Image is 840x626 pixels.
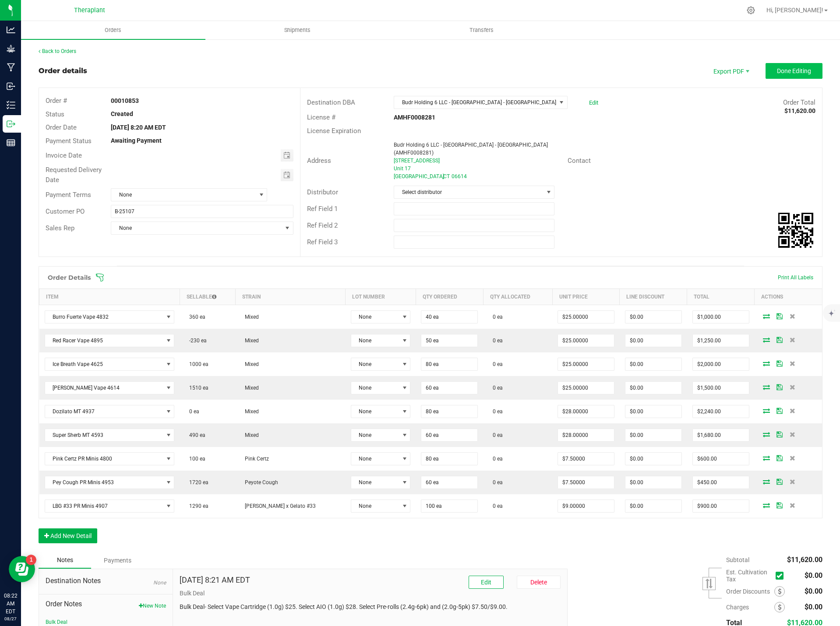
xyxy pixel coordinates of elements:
span: 06614 [452,173,467,179]
span: Customer PO [46,207,85,215]
span: Mixed [240,338,259,344]
button: Done Editing [766,63,822,79]
inline-svg: Reports [7,138,15,147]
span: Contact [568,157,591,165]
span: Save Order Detail [773,361,786,366]
inline-svg: Manufacturing [7,63,15,72]
strong: $11,620.00 [784,107,815,114]
input: 0 [421,500,477,512]
input: 0 [421,311,477,323]
span: 0 ea [488,408,503,415]
span: 0 ea [488,456,503,462]
th: Actions [755,289,822,305]
span: Destination Notes [46,576,166,586]
span: [GEOGRAPHIC_DATA] [394,173,444,179]
span: Status [46,110,64,118]
strong: Created [111,110,133,117]
span: Budr Holding 6 LLC - [GEOGRAPHIC_DATA] - [GEOGRAPHIC_DATA] (AMHF0008281) [394,96,556,109]
span: None [351,405,399,418]
span: Pey Cough PR Minis 4953 [45,476,163,489]
span: Delete Order Detail [786,503,799,508]
span: NO DATA FOUND [45,310,175,324]
strong: AMHF0008281 [394,114,435,121]
span: Ref Field 1 [307,205,338,213]
input: 0 [421,476,477,489]
span: License # [307,113,335,121]
input: 0 [421,405,477,418]
input: 0 [421,358,477,370]
span: NO DATA FOUND [45,476,175,489]
span: Peyote Cough [240,479,278,485]
th: Strain [235,289,346,305]
th: Qty Ordered [416,289,483,305]
input: 0 [625,429,681,441]
span: NO DATA FOUND [45,381,175,394]
span: 0 ea [488,479,503,485]
span: [PERSON_NAME] Vape 4614 [45,382,163,394]
span: $0.00 [805,603,822,611]
span: Subtotal [726,556,749,563]
span: None [351,476,399,489]
span: Delete Order Detail [786,432,799,437]
span: Transfers [458,26,505,34]
span: None [351,358,399,370]
button: Bulk Deal [46,618,67,626]
span: 0 ea [488,432,503,438]
p: 08/27 [4,615,17,622]
p: 08:22 AM EDT [4,592,17,615]
span: 0 ea [488,314,503,320]
span: Delete Order Detail [786,361,799,366]
span: Est. Cultivation Tax [726,569,772,583]
input: 0 [625,334,681,347]
span: LBG #33 PR Minis 4907 [45,500,163,512]
span: Toggle calendar [281,169,293,181]
a: Orders [21,21,205,39]
strong: [DATE] 8:20 AM EDT [111,124,166,131]
span: 0 ea [488,361,503,367]
input: 0 [421,429,477,441]
span: Order Total [783,98,815,106]
p: Bulk Deal [180,589,561,598]
span: Delete Order Detail [786,337,799,342]
span: 360 ea [185,314,205,320]
span: None [351,334,399,347]
div: Manage settings [745,6,756,14]
span: $0.00 [805,587,822,595]
span: Toggle calendar [281,149,293,162]
inline-svg: Outbound [7,120,15,128]
a: Shipments [205,21,390,39]
span: 100 ea [185,456,205,462]
input: 0 [693,405,749,418]
span: Delete Order Detail [786,384,799,390]
span: , [442,173,443,179]
span: NO DATA FOUND [45,452,175,465]
span: Save Order Detail [773,479,786,484]
span: Mixed [240,408,259,415]
input: 0 [625,476,681,489]
span: NO DATA FOUND [45,358,175,371]
span: Red Racer Vape 4895 [45,334,163,347]
span: Unit 17 [394,165,411,172]
span: Distributor [307,188,338,196]
inline-svg: Inbound [7,82,15,91]
input: 0 [693,382,749,394]
th: Item [39,289,180,305]
th: Line Discount [620,289,687,305]
span: Mixed [240,432,259,438]
span: Burro Fuerte Vape 4832 [45,311,163,323]
input: 0 [558,334,614,347]
span: Save Order Detail [773,455,786,461]
input: 0 [558,429,614,441]
span: Export PDF [704,63,757,79]
input: 0 [558,500,614,512]
span: Delete Order Detail [786,455,799,461]
span: Payment Terms [46,191,91,199]
span: Payment Status [46,137,92,145]
inline-svg: Analytics [7,25,15,34]
span: Pink Certz [240,456,269,462]
span: Ref Field 3 [307,238,338,246]
input: 0 [421,382,477,394]
span: None [351,453,399,465]
input: 0 [558,476,614,489]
